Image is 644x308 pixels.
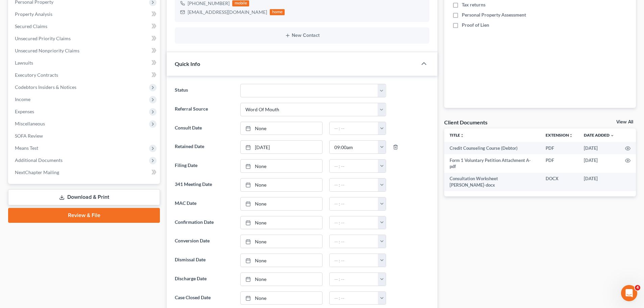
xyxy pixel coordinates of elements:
span: Codebtors Insiders & Notices [15,84,76,90]
span: Expenses [15,109,34,114]
label: MAC Date [171,197,237,211]
span: Executory Contracts [15,72,58,78]
iframe: Intercom live chat [621,285,637,301]
span: 4 [635,285,640,290]
a: None [241,160,322,172]
td: DOCX [540,173,578,191]
button: New Contact [180,33,424,38]
a: None [241,273,322,286]
label: Confirmation Date [171,216,237,230]
a: Titleunfold_more [450,133,464,138]
div: home [270,9,285,15]
span: Quick Info [175,61,200,67]
a: None [241,235,322,248]
td: [DATE] [578,154,620,173]
span: SOFA Review [15,133,43,139]
a: None [241,179,322,191]
i: unfold_more [460,134,464,138]
label: Conversion Date [171,235,237,248]
td: Credit Counseling Course (Debtor) [444,142,540,154]
input: -- : -- [330,122,378,135]
span: Lawsuits [15,60,33,66]
a: NextChapter Mailing [9,166,160,179]
label: Status [171,84,237,97]
a: Secured Claims [9,20,160,32]
a: SOFA Review [9,130,160,142]
a: Date Added expand_more [584,133,614,138]
a: None [241,254,322,267]
a: None [241,122,322,135]
input: -- : -- [330,141,378,153]
a: Unsecured Priority Claims [9,32,160,45]
input: -- : -- [330,160,378,172]
a: Download & Print [8,189,160,205]
input: -- : -- [330,179,378,191]
a: Extensionunfold_more [546,133,573,138]
a: Property Analysis [9,8,160,20]
td: Consultation Worksheet [PERSON_NAME]-docx [444,173,540,191]
label: 341 Meeting Date [171,178,237,192]
input: -- : -- [330,235,378,248]
label: Case Closed Date [171,291,237,305]
input: -- : -- [330,216,378,229]
label: Filing Date [171,159,237,173]
td: Form 1 Voluntary Petition Attachment A-pdf [444,154,540,173]
a: View All [616,120,633,124]
td: [DATE] [578,173,620,191]
a: Unsecured Nonpriority Claims [9,45,160,57]
div: [EMAIL_ADDRESS][DOMAIN_NAME] [188,9,267,16]
td: PDF [540,154,578,173]
span: Means Test [15,145,38,151]
span: Property Analysis [15,11,52,17]
a: Review & File [8,208,160,223]
a: Lawsuits [9,57,160,69]
span: Secured Claims [15,23,47,29]
label: Dismissal Date [171,254,237,267]
input: -- : -- [330,254,378,267]
span: NextChapter Mailing [15,169,59,175]
i: expand_more [610,134,614,138]
div: Client Documents [444,119,487,126]
input: -- : -- [330,197,378,210]
span: Miscellaneous [15,121,45,126]
div: mobile [232,0,249,6]
a: None [241,197,322,210]
span: Additional Documents [15,157,63,163]
a: [DATE] [241,141,322,153]
i: unfold_more [569,134,573,138]
td: [DATE] [578,142,620,154]
a: None [241,216,322,229]
span: Personal Property Assessment [462,11,526,18]
input: -- : -- [330,292,378,305]
label: Retained Date [171,140,237,154]
label: Discharge Date [171,273,237,286]
span: Unsecured Nonpriority Claims [15,48,79,53]
label: Consult Date [171,122,237,135]
span: Tax returns [462,1,485,8]
a: Executory Contracts [9,69,160,81]
label: Referral Source [171,103,237,116]
td: PDF [540,142,578,154]
a: None [241,292,322,305]
span: Unsecured Priority Claims [15,35,71,41]
span: Proof of Lien [462,22,489,28]
span: Income [15,96,30,102]
input: -- : -- [330,273,378,286]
